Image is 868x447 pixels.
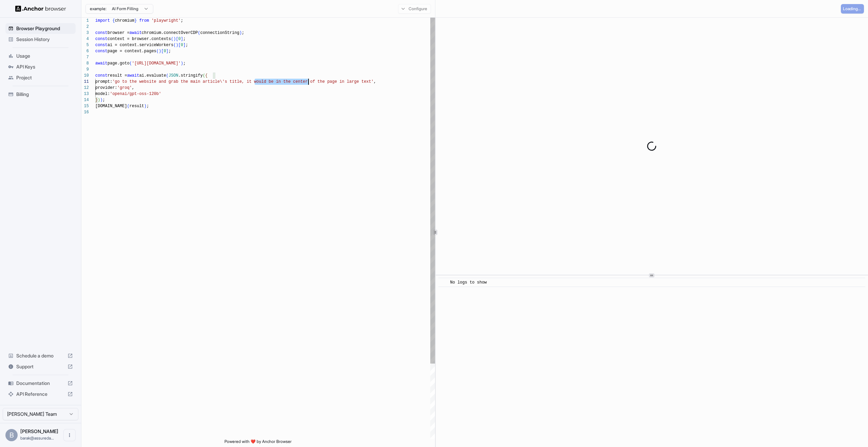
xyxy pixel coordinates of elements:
span: Schedule a demo [16,352,65,359]
span: chromium [115,18,135,23]
span: ai = context.serviceWorkers [107,43,173,47]
span: '[URL][DOMAIN_NAME]' [132,61,181,66]
span: ) [144,104,146,109]
span: [DOMAIN_NAME] [95,104,127,109]
span: await [127,73,139,78]
div: 12 [81,85,89,91]
span: page.goto [107,61,130,66]
div: 3 [81,30,89,36]
div: 2 [81,24,89,30]
div: Browser Playground [5,23,76,34]
span: ) [173,37,176,41]
span: Documentation [16,380,65,387]
span: ; [169,49,171,54]
span: ai.evaluate [139,73,166,78]
span: barak@assuredallies.com [20,435,54,441]
span: Browser Playground [16,25,73,32]
div: Session History [5,34,76,45]
span: example: [90,6,106,12]
span: browser = [107,31,130,35]
span: 0 [181,43,183,47]
div: 15 [81,103,89,109]
span: Session History [16,36,73,43]
div: 4 [81,36,89,42]
span: ; [103,98,105,102]
div: Documentation [5,378,76,389]
span: ] [181,37,183,41]
span: ) [239,31,242,35]
span: 'openai/gpt-oss-120b' [110,92,161,96]
span: ) [159,49,161,54]
span: await [130,31,142,35]
span: , [374,79,376,84]
div: 8 [81,60,89,66]
div: Usage [5,51,76,61]
span: ) [98,98,100,102]
div: Project [5,72,76,83]
span: ; [183,61,185,66]
div: 16 [81,109,89,115]
span: 0 [178,37,181,41]
span: result [130,104,144,109]
div: 5 [81,42,89,48]
span: const [95,49,107,54]
span: ; [185,43,188,47]
span: API Reference [16,391,65,397]
img: Anchor Logo [15,5,66,12]
span: ( [166,73,169,78]
span: ( [127,104,130,109]
span: ( [171,37,173,41]
span: .stringify [178,73,203,78]
span: [ [176,37,178,41]
div: API Keys [5,61,76,72]
span: ; [183,37,185,41]
span: Project [16,74,73,81]
span: ] [166,49,169,54]
span: tle, it would be in the center of the page in larg [234,79,356,84]
span: No logs to show [450,280,487,285]
span: ( [156,49,159,54]
div: 6 [81,48,89,54]
span: API Keys [16,63,73,70]
span: 'playwright' [152,18,181,23]
div: Support [5,361,76,372]
span: prompt: [95,79,112,84]
span: connectionString [200,31,239,35]
span: ) [176,43,178,47]
span: model: [95,92,110,96]
span: , [132,85,134,90]
span: ) [181,61,183,66]
div: 10 [81,73,89,79]
div: 14 [81,97,89,103]
div: Billing [5,89,76,100]
span: provider: [95,85,117,90]
span: import [95,18,110,23]
span: Support [16,363,65,370]
span: ( [130,61,132,66]
div: 13 [81,91,89,97]
span: result = [107,73,127,78]
span: Billing [16,91,73,98]
span: 'go to the website and grab the main article\'s ti [112,79,234,84]
span: e text' [357,79,374,84]
span: ; [242,31,244,35]
span: chromium.connectOverCDP [142,31,198,35]
span: ​ [442,279,445,286]
span: const [95,31,107,35]
span: } [95,98,98,102]
div: 1 [81,18,89,24]
span: ( [203,73,205,78]
span: const [95,37,107,41]
span: Barak Schieber [20,428,58,434]
span: Powered with ❤️ by Anchor Browser [224,439,292,447]
div: Schedule a demo [5,350,76,361]
span: } [134,18,137,23]
span: ] [183,43,185,47]
div: B [5,429,18,441]
span: ( [198,31,200,35]
div: API Reference [5,389,76,400]
span: 'groq' [117,85,132,90]
span: ; [181,18,183,23]
div: 9 [81,66,89,73]
span: Usage [16,53,73,59]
